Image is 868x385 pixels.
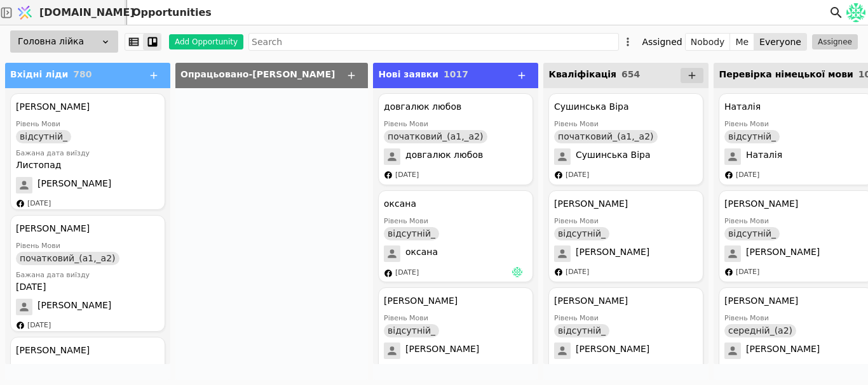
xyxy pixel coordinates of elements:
div: Сушинська Віра [554,100,629,114]
div: [PERSON_NAME] [384,294,458,308]
div: [DATE] [27,320,51,331]
span: Перевірка німецької мови [719,69,853,79]
div: відсутній_ [554,227,609,240]
img: Ан [512,267,522,277]
span: [PERSON_NAME] [37,299,111,315]
div: початковий_(а1,_а2) [16,252,119,265]
div: Рівень Мови [724,119,769,130]
img: facebook.svg [16,199,25,208]
div: Рівень Мови [384,313,428,324]
span: Наталія [746,148,782,165]
div: Рівень Мови [16,363,60,374]
div: відсутній_ [724,130,780,143]
div: початковий_(а1,_а2) [554,130,658,143]
div: Наталія [724,100,761,114]
span: [PERSON_NAME] [746,245,820,262]
span: Вхідні ліди [10,69,68,79]
img: fd4630185765f275fc86a5896eb00c8f [846,3,865,22]
div: [DATE] [736,267,759,278]
div: [DATE] [566,364,589,375]
div: Рівень Мови [724,313,769,324]
div: [PERSON_NAME] [554,197,628,211]
img: facebook.svg [384,269,393,278]
div: [PERSON_NAME] [554,294,628,308]
div: Сушинська ВіраРівень Мовипочатковий_(а1,_а2)Сушинська Віра[DATE] [548,93,703,185]
div: [PERSON_NAME] [16,100,90,114]
div: відсутній_ [384,324,439,337]
span: [PERSON_NAME] [576,245,649,262]
div: оксана [384,197,416,211]
span: [PERSON_NAME] [576,343,649,359]
div: Рівень Мови [554,119,599,130]
div: Рівень Мови [16,119,60,130]
div: Листопад [16,159,159,172]
img: facebook.svg [724,171,733,179]
span: [PERSON_NAME] [37,177,111,193]
div: відсутній_ [724,227,780,240]
button: Everyone [754,33,806,51]
img: facebook.svg [16,321,25,330]
div: [PERSON_NAME] [16,222,90,235]
button: Assignee [812,34,858,49]
input: Search [248,33,619,51]
div: [DATE] [566,267,589,278]
span: 654 [621,69,640,79]
img: facebook.svg [384,171,393,179]
span: 1017 [444,69,468,79]
div: початковий_(а1,_а2) [384,130,487,143]
div: [PERSON_NAME]Рівень Мовивідсутній_[PERSON_NAME][DATE] [378,287,533,379]
div: [DATE] [566,170,589,181]
div: [DATE] [27,199,51,209]
span: довгалюк любов [405,148,483,165]
span: [DOMAIN_NAME] [39,5,135,20]
span: Опрацьовано-[PERSON_NAME] [180,69,335,79]
span: 780 [73,69,92,79]
img: facebook.svg [724,268,733,277]
div: [PERSON_NAME]Рівень Мовивідсутній_Бажана дата виїздуЛистопад[PERSON_NAME][DATE] [10,93,165,210]
div: [PERSON_NAME] [16,344,90,357]
a: Add Opportunity [161,34,243,49]
div: [PERSON_NAME] [724,197,798,211]
span: Сушинська Віра [576,148,651,165]
span: [PERSON_NAME] [746,343,820,359]
div: [PERSON_NAME]Рівень Мовивідсутній_[PERSON_NAME][DATE] [548,190,703,282]
div: Рівень Мови [724,216,769,227]
div: Рівень Мови [554,216,599,227]
a: [DOMAIN_NAME] [13,1,127,25]
span: Нові заявки [378,69,438,79]
div: [PERSON_NAME]Рівень Мовипочатковий_(а1,_а2)Бажана дата виїзду[DATE][PERSON_NAME][DATE] [10,215,165,332]
div: Головна лійка [10,30,118,53]
div: [DATE] [395,170,419,181]
div: відсутній_ [554,324,609,337]
span: [PERSON_NAME] [405,343,479,359]
div: Рівень Мови [384,216,428,227]
div: [PERSON_NAME]Рівень Мовивідсутній_[PERSON_NAME][DATE] [548,287,703,379]
div: Бажана дата виїзду [16,148,159,159]
div: [DATE] [736,170,759,181]
div: довгалюк любов [384,100,461,114]
div: відсутній_ [384,227,439,240]
button: Me [730,33,754,51]
div: [DATE] [736,364,759,375]
div: [DATE] [16,280,159,294]
div: [DATE] [395,268,419,278]
span: Кваліфікація [548,69,616,79]
div: довгалюк любовРівень Мовипочатковий_(а1,_а2)довгалюк любов[DATE] [378,93,533,185]
div: відсутній_ [16,130,71,143]
button: Add Opportunity [169,34,243,49]
span: оксана [405,245,438,262]
button: Nobody [686,33,731,51]
img: facebook.svg [554,268,563,277]
img: facebook.svg [554,171,563,179]
div: Бажана дата виїзду [16,270,159,281]
h2: Opportunities [127,5,212,20]
div: Рівень Мови [16,241,60,252]
div: Рівень Мови [384,119,428,130]
div: середній_(а2) [724,324,796,337]
div: Рівень Мови [554,313,599,324]
img: Logo [15,1,34,25]
div: Assigned [642,33,682,51]
div: [DATE] [395,364,419,375]
div: [PERSON_NAME] [724,294,798,308]
div: оксанаРівень Мовивідсутній_оксана[DATE]Ан [378,190,533,282]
